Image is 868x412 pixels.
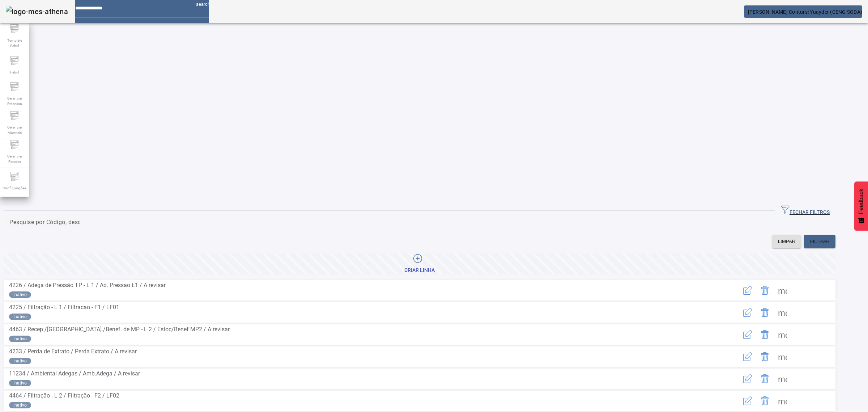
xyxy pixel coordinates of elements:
[756,304,774,321] button: Delete
[9,326,230,333] span: 4463 / Recep./[GEOGRAPHIC_DATA]./Benef. de MP - L 2 / Estoc/Benef MP2 / A revisar
[4,93,25,109] span: Gerenciar Processo
[9,392,119,399] span: 4464 / Filtração - L 2 / Filtração - F2 / LF02
[13,291,27,298] span: Inativo
[4,35,25,51] span: Template Fabril
[13,314,27,320] span: Inativo
[781,205,830,216] span: FECHAR FILTROS
[404,267,435,274] div: Criar linha
[756,348,774,365] button: Delete
[774,304,791,321] button: Mais
[9,348,137,355] span: 4233 / Perda de Extrato / Perda Extrato / A revisar
[8,67,21,77] span: Fabril
[756,282,774,299] button: Delete
[772,235,801,248] button: LIMPAR
[4,122,25,138] span: Gerenciar Materiais
[774,370,791,387] button: Mais
[6,6,68,17] img: logo-mes-athena
[13,336,27,342] span: Inativo
[13,380,27,386] span: Inativo
[774,348,791,365] button: Mais
[4,253,835,274] button: Criar linha
[13,402,27,408] span: Inativo
[4,151,25,167] span: Gerenciar Paradas
[9,218,201,225] mat-label: Pesquise por Código, descrição, descrição abreviada ou descrição SAP
[748,9,863,15] span: [PERSON_NAME] Contursi Yuayder (CENG SODA)
[756,326,774,343] button: Delete
[774,326,791,343] button: Mais
[756,370,774,387] button: Delete
[0,183,29,193] span: Configurações
[13,358,27,364] span: Inativo
[804,235,835,248] button: FILTRAR
[774,392,791,409] button: Mais
[9,282,166,289] span: 4226 / Adega de Pressão TP - L 1 / Ad. Pressao L1 / A revisar
[775,204,835,217] button: FECHAR FILTROS
[854,181,868,231] button: Feedback - Mostrar pesquisa
[778,238,796,245] span: LIMPAR
[9,370,140,377] span: 11234 / Ambiental Adegas / Amb.Adega / A revisar
[756,392,774,409] button: Delete
[858,189,864,214] span: Feedback
[774,282,791,299] button: Mais
[9,304,119,311] span: 4225 / Filtração - L 1 / Filtracao - F1 / LF01
[810,238,830,245] span: FILTRAR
